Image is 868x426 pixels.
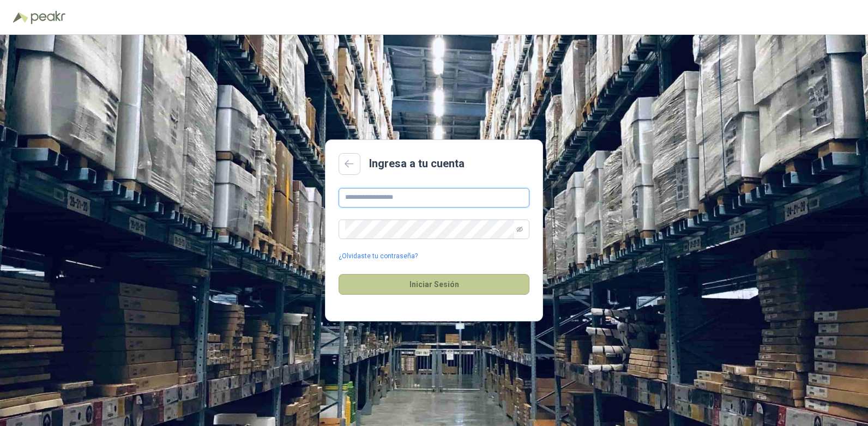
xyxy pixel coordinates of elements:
[339,274,529,295] button: Iniciar Sesión
[369,155,465,172] h2: Ingresa a tu cuenta
[31,11,65,24] img: Peakr
[13,12,28,23] img: Logo
[339,251,418,261] a: ¿Olvidaste tu contraseña?
[516,226,523,233] span: eye-invisible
